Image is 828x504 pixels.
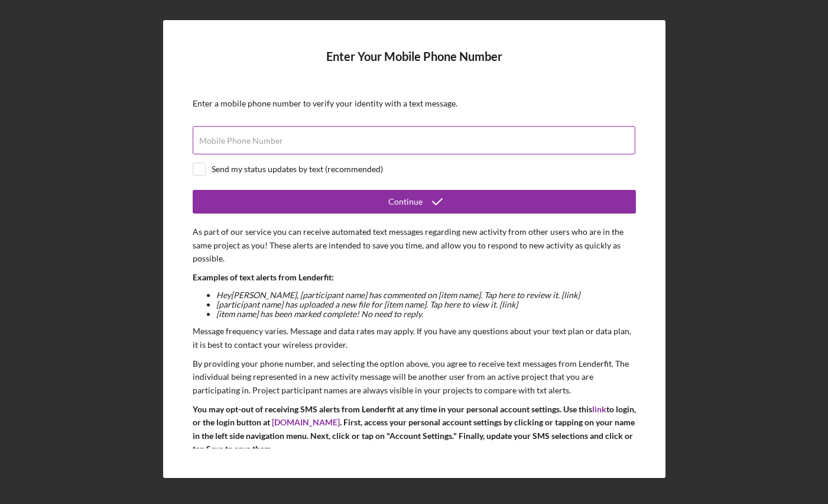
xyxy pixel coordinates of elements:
li: [item name] has been marked complete! No need to reply. [216,309,636,319]
p: You may opt-out of receiving SMS alerts from Lenderfit at any time in your personal account setti... [193,403,636,456]
p: Examples of text alerts from Lenderfit: [193,271,636,284]
p: Message frequency varies. Message and data rates may apply. If you have any questions about your ... [193,325,636,351]
label: Mobile Phone Number [199,136,283,146]
h4: Enter Your Mobile Phone Number [193,50,636,81]
a: [DOMAIN_NAME] [272,417,340,427]
a: link [592,404,606,414]
p: As part of our service you can receive automated text messages regarding new activity from other ... [193,225,636,265]
button: Continue [193,190,636,214]
li: Hey [PERSON_NAME] , [participant name] has commented on [item name]. Tap here to review it. [link] [216,290,636,300]
div: Enter a mobile phone number to verify your identity with a text message. [193,99,636,108]
div: Continue [388,190,423,214]
div: Send my status updates by text (recommended) [212,164,383,174]
li: [participant name] has uploaded a new file for [item name]. Tap here to view it. [link] [216,300,636,309]
p: By providing your phone number, and selecting the option above, you agree to receive text message... [193,357,636,397]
